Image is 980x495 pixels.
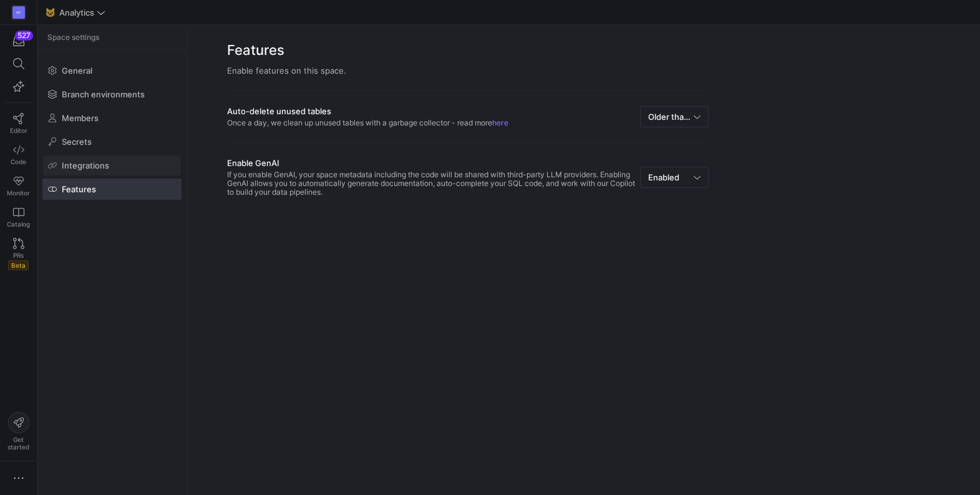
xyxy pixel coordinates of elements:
[5,233,32,275] a: PRsBeta
[227,119,508,127] div: Once a day, we clean up unused tables with a garbage collector - read more
[62,66,92,76] span: General
[5,139,32,170] a: Code
[62,160,109,170] span: Integrations
[648,112,700,122] span: Older than 7d
[10,127,27,134] span: Editor
[227,40,709,61] h2: Features
[7,436,29,451] span: Get started
[42,179,182,200] a: Features
[62,89,145,99] span: Branch environments
[648,172,679,182] span: Enabled
[7,220,30,228] span: Catalog
[5,108,32,139] a: Editor
[7,189,30,197] span: Monitor
[492,118,508,127] a: here
[11,158,26,165] span: Code
[62,137,92,147] span: Secrets
[8,260,29,270] span: Beta
[46,8,54,17] span: 🐱
[62,113,99,123] span: Members
[5,407,32,456] button: Getstarted
[15,31,33,41] div: 527
[227,106,331,116] div: Auto-delete unused tables
[42,60,182,81] a: General
[5,170,32,202] a: Monitor
[12,6,25,19] div: AV
[227,66,709,76] div: Enable features on this space.
[42,4,109,21] button: 🐱Analytics
[5,30,32,52] button: 527
[42,131,182,152] a: Secrets
[62,184,96,194] span: Features
[227,158,279,168] div: Enable GenAI
[5,2,32,23] a: AV
[13,252,24,259] span: PRs
[42,155,182,176] a: Integrations
[42,107,182,129] a: Members
[47,33,99,42] span: Space settings
[5,202,32,233] a: Catalog
[227,170,635,197] div: If you enable GenAI, your space metadata including the code will be shared with third-party LLM p...
[42,84,182,105] a: Branch environments
[59,7,94,17] span: Analytics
